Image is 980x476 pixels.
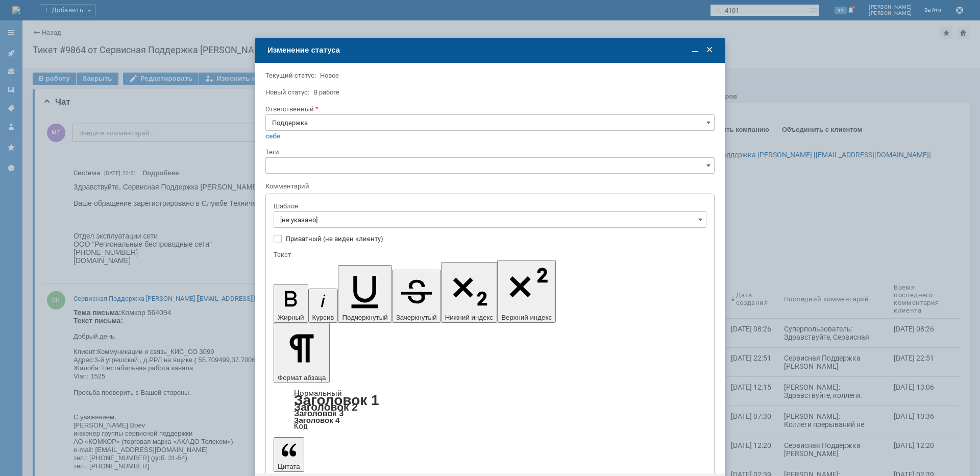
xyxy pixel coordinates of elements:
a: Заголовок 1 [294,392,379,408]
font: 3-й угрешский , д.РРЛ на ящике ( 55.709499,37.700611 ) [21,47,193,55]
button: Верхний индекс [497,260,556,323]
button: Жирный [274,284,308,323]
a: себе [265,132,281,140]
span: Нижний индекс [445,314,494,321]
div: Ответственный [265,106,713,112]
a: Заголовок 4 [294,416,339,424]
span: Формат абзаца [278,374,326,382]
a: Код [294,422,308,431]
button: Зачеркнутый [392,270,441,323]
div: Формат абзаца [274,390,706,430]
button: Формат абзаца [274,323,330,383]
button: Нижний индекс [441,262,498,323]
span: Новое [320,72,339,79]
button: Курсив [308,289,338,323]
button: Цитата [274,437,304,472]
span: Закрыть [704,45,715,55]
div: Текст [274,251,704,258]
a: Заголовок 2 [294,401,358,413]
span: В работе [313,88,339,96]
div: Шаблон [274,203,704,209]
div: Изменение статуса [267,45,715,55]
div: Теги [265,149,713,155]
span: Свернуть (Ctrl + M) [690,45,700,55]
span: Курсив [312,314,334,321]
font: Ком [23,39,36,47]
label: Новый статус: [265,88,309,96]
span: Подчеркнутый [342,314,387,321]
label: Текущий статус: [265,72,316,79]
label: Приватный (не виден клиенту) [286,235,704,243]
a: Заголовок 3 [294,409,344,418]
a: Нормальный [294,389,342,398]
div: Комментарий [265,182,713,192]
span: Жирный [278,314,304,321]
button: Подчеркнутый [338,265,391,323]
span: Верхний индекс [501,314,552,321]
span: Цитата [278,463,300,470]
span: Зачеркнутый [396,314,437,321]
font: муникации и связь_КИС_СО 3099 [36,39,140,47]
